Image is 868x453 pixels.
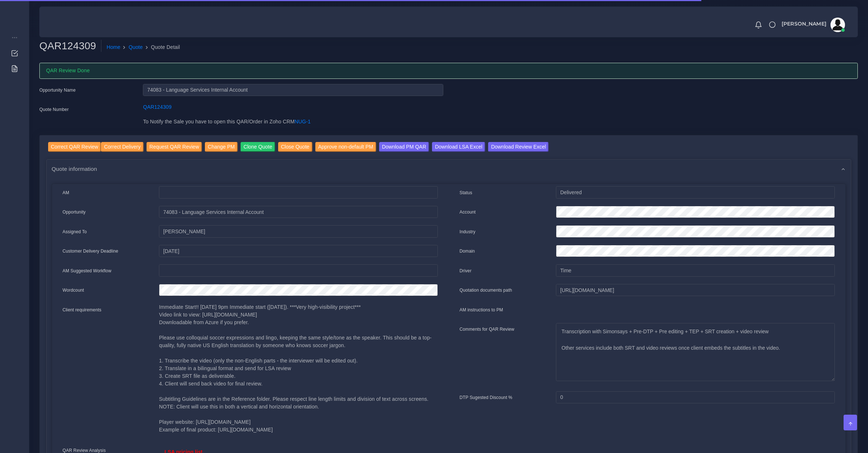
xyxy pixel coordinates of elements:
label: Quotation documents path [460,287,512,293]
div: To Notify the Sale you have to open this QAR/Order in Zoho CRM [137,118,448,130]
div: QAR Review Done [39,63,858,79]
li: Quote Detail [143,43,180,51]
input: Download Review Excel [488,142,549,152]
label: Status [460,189,472,196]
input: Change PM [205,142,238,152]
div: Quote information [47,160,851,178]
input: pm [159,225,437,238]
label: Assigned To [63,229,87,235]
label: Customer Delivery Deadline [63,248,118,254]
p: Immediate Start!! [DATE] 9pm Immediate start ([DATE]). ***Very high-visibility project*** Video l... [159,303,437,434]
a: [PERSON_NAME]avatar [778,18,848,32]
input: Correct Delivery [101,142,143,152]
img: avatar [830,18,845,32]
textarea: Transcription with Simonsays + Pre-DTP + Pre editing + TEP + SRT creation + video review Other se... [556,323,834,381]
input: Approve non-default PM [315,142,376,152]
label: AM instructions to PM [460,307,503,313]
input: Download LSA Excel [432,142,485,152]
a: NUG-1 [295,119,311,124]
input: Request QAR Review [147,142,202,152]
a: Quote [129,43,143,51]
label: Comments for QAR Review [460,326,514,333]
a: Home [106,43,120,51]
label: AM Suggested Workflow [63,268,112,274]
label: Client requirements [63,307,102,313]
label: AM [63,189,69,196]
label: Driver [460,268,472,274]
label: Opportunity [63,209,86,215]
label: Opportunity Name [39,87,76,93]
span: Quote information [52,165,97,173]
label: Domain [460,248,475,254]
span: [PERSON_NAME] [782,21,826,26]
label: Industry [460,229,476,235]
h2: QAR124309 [39,40,101,52]
label: Wordcount [63,287,84,293]
label: Quote Number [39,106,69,113]
input: Download PM QAR [379,142,429,152]
input: Clone Quote [241,142,275,152]
label: DTP Sugested Discount % [460,394,513,401]
a: QAR124309 [143,104,171,110]
label: Account [460,209,476,215]
input: Close Quote [278,142,312,152]
input: Correct QAR Review [48,142,101,152]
